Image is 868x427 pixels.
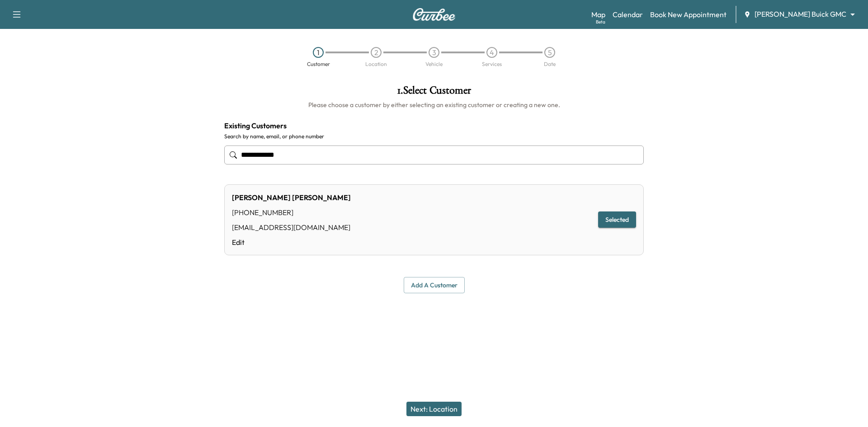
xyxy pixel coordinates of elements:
div: 5 [544,47,555,58]
div: Services [482,61,502,67]
button: Next: Location [406,402,462,416]
a: Book New Appointment [650,9,726,20]
div: Location [365,61,387,67]
div: 2 [371,47,382,58]
div: 3 [429,47,439,58]
div: Vehicle [425,61,443,67]
a: Calendar [613,9,643,20]
div: [PHONE_NUMBER] [232,207,351,218]
h4: Existing Customers [224,120,644,131]
div: 4 [486,47,497,58]
h6: Please choose a customer by either selecting an existing customer or creating a new one. [224,100,644,109]
div: [PERSON_NAME] [PERSON_NAME] [232,192,351,203]
img: Curbee Logo [412,8,456,21]
a: Edit [232,237,351,248]
div: [EMAIL_ADDRESS][DOMAIN_NAME] [232,222,351,233]
button: Selected [598,211,636,228]
div: 1 [313,47,324,58]
div: Date [544,61,556,67]
button: Add a customer [404,277,465,294]
a: MapBeta [591,9,605,20]
div: Customer [307,61,330,67]
h1: 1 . Select Customer [224,85,644,100]
div: Beta [596,19,605,25]
span: [PERSON_NAME] Buick GMC [755,9,846,19]
label: Search by name, email, or phone number [224,133,644,140]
